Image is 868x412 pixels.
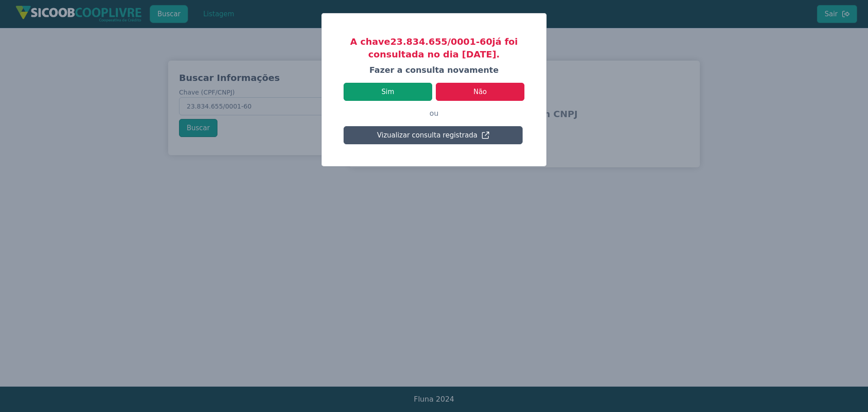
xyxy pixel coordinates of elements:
[344,35,524,61] h3: A chave 23.834.655/0001-60 já foi consultada no dia [DATE].
[344,126,523,144] button: Vizualizar consulta registrada
[344,83,432,101] button: Sim
[436,83,524,101] button: Não
[344,101,524,126] p: ou
[344,64,524,76] h4: Fazer a consulta novamente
